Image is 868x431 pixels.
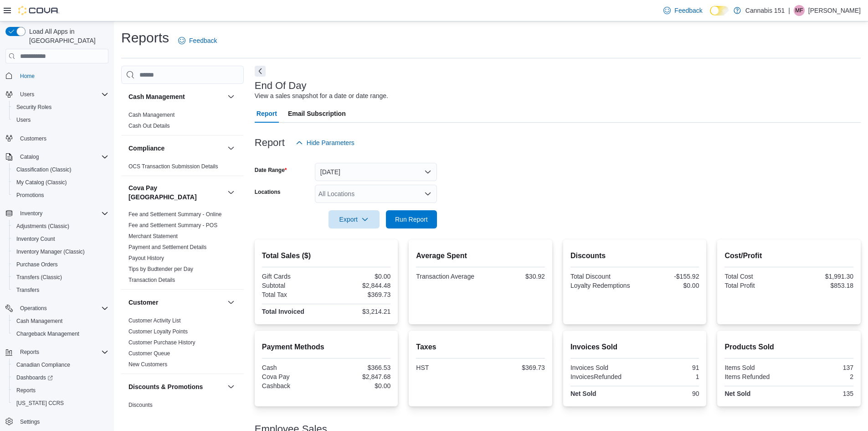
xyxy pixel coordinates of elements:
button: Reports [9,384,112,397]
div: $0.00 [328,273,390,280]
span: Email Subscription [288,104,346,123]
button: Purchase Orders [9,258,112,271]
h2: Products Sold [724,342,853,353]
span: Transfers [13,285,108,296]
label: Locations [255,188,281,196]
span: OCS Transaction Submission Details [128,163,218,170]
span: Transfers [16,286,39,294]
div: -$155.92 [637,273,699,280]
div: 135 [791,390,853,397]
div: $30.92 [483,273,545,280]
span: Users [16,89,108,100]
h3: Cash Management [128,92,185,101]
div: 90 [637,390,699,397]
a: Fee and Settlement Summary - POS [128,222,217,228]
a: Customer Activity List [128,317,181,324]
h2: Cost/Profit [724,250,853,261]
span: MF [795,5,803,16]
span: Adjustments (Classic) [13,221,108,232]
span: Inventory Manager (Classic) [13,246,108,257]
a: Reports [13,385,39,396]
a: Cash Management [128,112,175,118]
button: Security Roles [9,101,112,114]
span: Dashboards [16,374,53,381]
span: Customers [16,133,108,144]
button: [US_STATE] CCRS [9,397,112,410]
span: Feedback [674,6,702,15]
a: Customers [16,133,50,144]
h3: Report [255,137,285,148]
div: Compliance [121,161,244,176]
button: Reports [2,346,112,358]
span: Reports [16,347,108,358]
a: Promotions [13,190,48,201]
div: $2,844.48 [328,282,390,289]
p: [PERSON_NAME] [808,5,861,16]
span: Settings [16,416,108,427]
div: $369.73 [483,364,545,371]
span: Inventory Count [16,235,55,243]
div: $1,991.30 [791,273,853,280]
div: Cova Pay [GEOGRAPHIC_DATA] [121,209,244,289]
div: Cash [262,364,324,371]
span: My Catalog (Classic) [16,179,67,186]
div: InvoicesRefunded [570,373,633,380]
a: Users [13,114,34,125]
button: Discounts & Promotions [128,382,224,391]
a: Home [16,71,38,82]
h2: Taxes [416,342,545,353]
span: Tips by Budtender per Day [128,265,193,273]
img: Cova [18,6,59,15]
div: $2,847.68 [328,373,390,380]
button: Reports [16,347,43,358]
span: Washington CCRS [13,398,108,409]
span: Transfers (Classic) [13,272,108,283]
div: 137 [791,364,853,371]
button: Catalog [2,151,112,163]
span: Operations [20,305,47,312]
button: Cova Pay [GEOGRAPHIC_DATA] [226,187,236,198]
button: Hide Parameters [292,134,358,152]
a: Classification (Classic) [13,164,75,175]
a: Inventory Count [13,234,59,244]
div: Loyalty Redemptions [570,282,633,289]
button: Compliance [128,144,224,153]
span: Dark Mode [710,16,710,16]
button: Next [255,66,266,77]
div: Total Discount [570,273,633,280]
div: $0.00 [328,382,390,389]
span: Reports [13,385,108,396]
button: Adjustments (Classic) [9,220,112,233]
button: Export [329,210,380,228]
button: Operations [2,302,112,315]
span: Customer Loyalty Points [128,328,188,335]
h3: Cova Pay [GEOGRAPHIC_DATA] [128,183,224,202]
span: Hide Parameters [307,138,354,147]
span: Export [334,210,374,228]
strong: Net Sold [570,390,596,397]
button: Compliance [226,143,236,154]
a: Transaction Details [128,277,175,283]
button: Cash Management [226,91,236,102]
div: Cashback [262,382,324,389]
a: Purchase Orders [13,259,62,270]
span: [US_STATE] CCRS [16,400,64,407]
div: Customer [121,315,244,374]
div: 1 [637,373,699,380]
span: Canadian Compliance [16,361,70,369]
span: Discounts [128,401,153,409]
div: $3,214.21 [328,308,390,315]
div: Michael Fronte [794,5,805,16]
button: Transfers (Classic) [9,271,112,284]
span: Customers [20,135,46,142]
a: Fee and Settlement Summary - Online [128,211,222,218]
span: Home [16,70,108,81]
span: Security Roles [13,102,108,113]
button: Catalog [16,151,42,162]
button: Home [2,69,112,82]
div: Gift Cards [262,273,324,280]
p: Cannabis 151 [745,5,785,16]
button: Operations [16,303,51,314]
a: Inventory Manager (Classic) [13,246,88,257]
div: Invoices Sold [570,364,633,371]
